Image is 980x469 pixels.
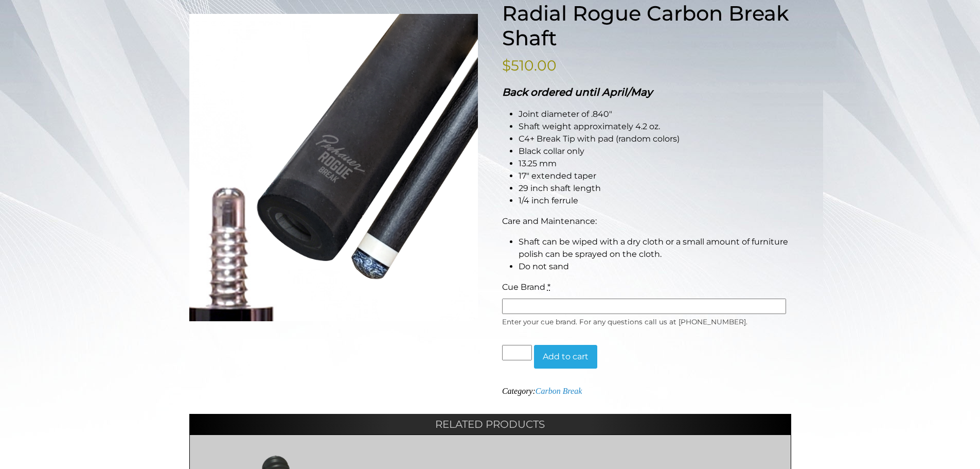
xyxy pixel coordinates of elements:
[519,120,791,133] li: Shaft weight approximately 4.2 oz.
[502,345,532,360] input: Product quantity
[547,282,550,292] abbr: required
[502,86,652,98] strong: Back ordered until April/May
[519,170,791,182] li: 17″ extended taper
[519,133,791,145] li: C4+ Break Tip with pad (random colors)
[519,195,791,207] li: 1/4 inch ferrule
[502,387,582,395] span: Category:
[519,108,791,120] li: Joint diameter of .840″
[536,387,582,395] a: Carbon Break
[189,414,791,435] h2: Related products
[189,14,478,322] img: new-radial-with-tip-break-1.png
[502,314,786,327] div: Enter your cue brand. For any questions call us at [PHONE_NUMBER].
[502,215,791,228] p: Care and Maintenance:
[502,57,557,74] bdi: 510.00
[519,260,791,273] li: Do not sand
[519,145,791,158] li: Black collar only
[534,345,597,369] button: Add to cart
[502,282,545,292] span: Cue Brand
[502,1,791,50] h1: Radial Rogue Carbon Break Shaft
[519,182,791,195] li: 29 inch shaft length
[502,57,511,74] span: $
[519,236,791,260] li: Shaft can be wiped with a dry cloth or a small amount of furniture polish can be sprayed on the c...
[519,158,791,170] li: 13.25 mm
